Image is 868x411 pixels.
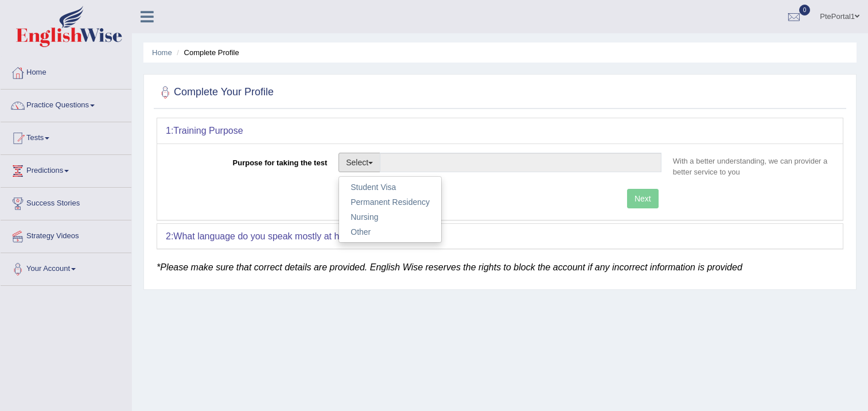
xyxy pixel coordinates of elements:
label: Purpose for taking the test [166,153,333,168]
b: What language do you speak mostly at home? [173,231,362,241]
a: Home [1,57,131,86]
b: Training Purpose [173,126,243,135]
a: Home [152,48,172,57]
div: 2: [157,224,843,249]
a: Permanent Residency [339,195,441,210]
a: Student Visa [339,180,441,195]
a: Nursing [339,210,441,224]
a: Practice Questions [1,90,131,118]
li: Complete Profile [174,47,239,58]
a: Other [339,224,441,239]
h2: Complete Your Profile [157,84,274,101]
button: Select [338,153,380,172]
a: Tests [1,122,131,151]
a: Your Account [1,253,131,282]
p: With a better understanding, we can provider a better service to you [667,156,834,177]
a: Strategy Videos [1,220,131,249]
a: Predictions [1,155,131,184]
span: 0 [799,5,811,15]
div: 1: [157,118,843,144]
a: Success Stories [1,188,131,216]
em: *Please make sure that correct details are provided. English Wise reserves the rights to block th... [157,262,742,272]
